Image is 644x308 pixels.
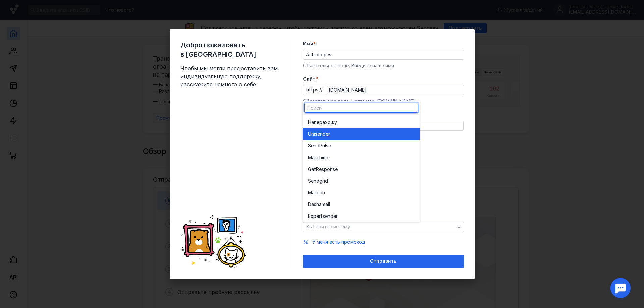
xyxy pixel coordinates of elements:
span: Dashamai [308,201,329,208]
span: перехожу [314,119,337,126]
button: Выберите систему [303,222,464,232]
span: Unisende [308,131,328,137]
span: Не [308,119,314,126]
button: У меня есть промокод [312,239,365,245]
span: Ex [308,213,313,220]
span: r [328,131,330,137]
button: Expertsender [303,210,420,222]
div: Обязательное поле. Введите ваше имя [303,62,464,69]
span: G [308,166,311,173]
button: SendPulse [303,140,420,151]
span: pertsender [313,213,338,220]
span: Mailchim [308,154,327,161]
span: Выберите систему [306,224,350,229]
span: Имя [303,40,313,47]
span: id [324,178,328,184]
input: Поиск [305,103,418,112]
span: Sendgr [308,178,324,184]
button: Unisender [303,128,420,140]
span: Cайт [303,76,316,82]
span: Чтобы мы могли предоставить вам индивидуальную поддержку, расскажите немного о себе [180,64,281,88]
span: gun [317,189,325,196]
span: SendPuls [308,142,328,149]
span: Добро пожаловать в [GEOGRAPHIC_DATA] [180,40,281,59]
span: У меня есть промокод [312,239,365,245]
button: Sendgrid [303,175,420,187]
button: Отправить [303,255,464,268]
span: Mail [308,189,317,196]
button: Dashamail [303,198,420,210]
button: Mailgun [303,187,420,198]
span: etResponse [311,166,338,173]
span: p [327,154,330,161]
div: Обязательное поле. Например: [DOMAIN_NAME] [303,98,464,105]
div: grid [303,115,420,222]
span: l [329,201,330,208]
button: Mailchimp [303,151,420,163]
button: GetResponse [303,163,420,175]
span: e [328,142,331,149]
button: Неперехожу [303,116,420,128]
span: Отправить [370,258,396,264]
